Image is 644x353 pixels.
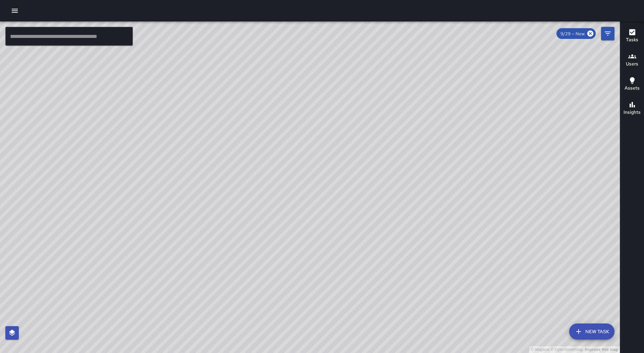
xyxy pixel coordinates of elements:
[626,60,638,68] h6: Users
[626,36,638,44] h6: Tasks
[620,24,644,48] button: Tasks
[556,28,596,39] div: 9/29 — Now
[569,323,614,340] button: New Task
[620,72,644,97] button: Assets
[625,85,640,92] h6: Assets
[624,109,641,116] h6: Insights
[620,48,644,72] button: Users
[601,27,614,40] button: Filters
[620,97,644,121] button: Insights
[556,31,589,37] span: 9/29 — Now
